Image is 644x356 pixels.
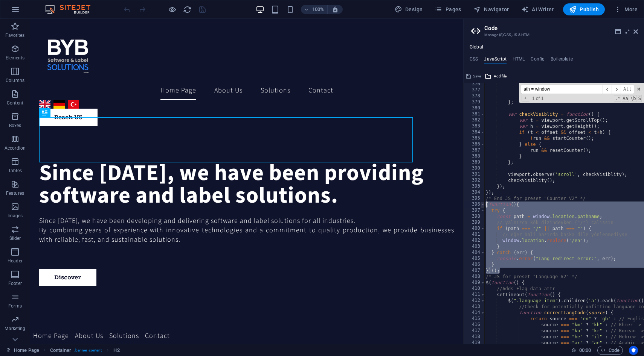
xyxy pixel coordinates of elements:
div: 417 [464,328,485,334]
div: 376 [464,81,485,87]
button: AI Writer [518,3,557,15]
div: 384 [464,129,485,135]
div: 377 [464,87,485,93]
span: Pages [435,6,461,13]
div: 392 [464,177,485,183]
div: 406 [464,262,485,268]
span: Navigator [473,6,509,13]
a: Click to cancel selection. Double-click to open Pages [6,346,39,355]
div: 400 [464,226,485,232]
span: CaseSensitive Search [622,95,629,102]
span: 1 of 1 [529,95,547,101]
p: Slider [9,235,21,241]
div: 393 [464,183,485,189]
button: reload [183,5,192,14]
span: ​ [612,85,621,94]
div: 396 [464,201,485,208]
input: Search for [521,85,603,94]
div: 419 [464,340,485,346]
span: Whole Word Search [630,95,637,102]
span: Alt-Enter [621,85,634,94]
div: 414 [464,310,485,316]
div: 399 [464,220,485,226]
div: 389 [464,159,485,165]
div: 407 [464,268,485,274]
span: Design [395,6,423,13]
p: Content [7,100,23,106]
button: Click here to leave preview mode and continue editing [168,5,177,14]
div: 403 [464,244,485,250]
button: Publish [563,3,605,15]
p: Footer [8,280,22,286]
div: 383 [464,123,485,129]
span: AI Writer [521,6,554,13]
p: Header [8,258,23,264]
p: Images [8,213,23,219]
p: Boxes [9,123,21,129]
div: 402 [464,238,485,244]
div: 388 [464,153,485,159]
p: Marketing [5,326,25,332]
div: 390 [464,165,485,171]
div: 415 [464,316,485,322]
button: Navigator [470,3,512,15]
div: 413 [464,304,485,310]
img: Editor Logo [43,5,100,14]
div: 380 [464,105,485,111]
p: Accordion [5,145,26,151]
button: Pages [432,3,464,15]
h2: Code [484,25,638,32]
div: 394 [464,189,485,195]
p: Features [6,190,24,196]
div: 397 [464,208,485,214]
h4: Config [531,56,545,65]
h3: Manage (S)CSS, JS & HTML [484,32,623,38]
div: 378 [464,93,485,99]
div: 401 [464,232,485,238]
div: 408 [464,274,485,280]
span: More [614,6,638,13]
div: 418 [464,334,485,340]
nav: breadcrumb [50,346,120,355]
button: Add file [484,72,508,81]
h4: JavaScript [484,56,506,65]
span: Add file [494,72,507,81]
span: : [584,347,586,353]
span: Search In Selection [638,95,642,102]
p: Elements [6,55,25,61]
p: Tables [8,168,22,174]
span: Click to select. Double-click to edit [50,346,71,355]
h6: Session time [571,346,591,355]
div: 382 [464,117,485,123]
div: 387 [464,147,485,153]
span: RegExp Search [614,95,621,102]
div: 386 [464,141,485,147]
h4: Global [470,44,483,50]
div: 379 [464,99,485,105]
h6: 100% [312,5,324,14]
div: 391 [464,171,485,177]
div: 381 [464,111,485,117]
div: 398 [464,214,485,220]
span: Publish [569,6,599,13]
button: More [611,3,641,15]
p: Favorites [5,32,24,38]
button: Usercentrics [629,346,638,355]
p: Forms [8,303,22,309]
i: On resize automatically adjust zoom level to fit chosen device. [332,6,339,13]
div: 411 [464,292,485,298]
div: Design (Ctrl+Alt+Y) [392,3,426,15]
div: 404 [464,250,485,256]
div: 409 [464,280,485,286]
span: ​ [603,85,612,94]
div: 410 [464,286,485,292]
h4: HTML [513,56,525,65]
div: 385 [464,135,485,141]
span: Toggle Replace mode [522,95,529,101]
button: 100% [301,5,328,14]
h4: Boilerplate [551,56,573,65]
button: Code [597,346,623,355]
i: Reload page [183,5,192,14]
button: Design [392,3,426,15]
h4: CSS [470,56,478,65]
